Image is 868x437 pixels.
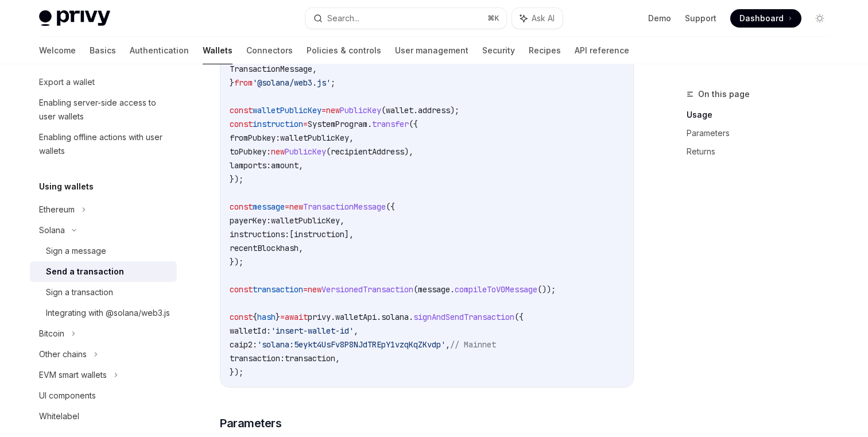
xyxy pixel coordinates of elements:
span: TransactionMessage [303,202,386,212]
span: ({ [514,312,524,322]
div: Sign a message [46,244,106,258]
span: ( [413,284,418,295]
a: API reference [575,37,629,64]
span: ({ [409,119,418,129]
span: message [253,202,285,212]
a: Sign a message [30,241,177,261]
a: Demo [648,13,671,24]
span: 'solana:5eykt4UsFv8P8NJdTREpY1vzqKqZKvdp' [257,339,445,350]
span: recipientAddress [331,146,404,157]
div: Other chains [39,347,87,361]
span: new [289,202,303,212]
span: . [409,312,413,322]
a: Enabling offline actions with user wallets [30,127,177,161]
span: message [418,284,450,295]
span: SystemProgram [308,119,367,129]
span: await [285,312,308,322]
a: Connectors [246,37,293,64]
span: const [230,312,253,322]
div: Whitelabel [39,409,79,423]
span: } [276,312,280,322]
div: Send a transaction [46,265,124,279]
div: Solana [39,223,65,237]
span: PublicKey [285,146,326,157]
span: const [230,119,253,129]
span: new [308,284,321,295]
span: , [349,133,354,143]
span: Parameters [220,415,281,431]
span: On this page [698,87,750,101]
span: ], [344,229,354,239]
div: Integrating with @solana/web3.js [46,306,170,320]
span: ; [331,78,335,88]
span: Ask AI [532,13,555,24]
span: '@solana/web3.js' [253,78,331,88]
span: ({ [386,202,395,212]
span: new [326,105,340,115]
span: instruction [253,119,303,129]
a: Returns [687,142,838,161]
span: = [321,105,326,115]
span: = [285,202,289,212]
div: Enabling offline actions with user wallets [39,130,170,158]
span: new [271,146,285,157]
span: }); [230,257,243,267]
span: toPubkey: [230,146,271,157]
a: Enabling server-side access to user wallets [30,92,177,127]
a: Authentication [130,37,189,64]
span: compileToV0Message [455,284,537,295]
span: ⌘ K [487,14,499,23]
span: , [335,353,340,363]
span: , [312,64,317,74]
div: Bitcoin [39,327,64,341]
span: walletId: [230,326,271,336]
span: hash [257,312,276,322]
span: . [331,312,335,322]
span: { [253,312,257,322]
span: walletPublicKey [271,215,340,226]
span: }); [230,367,243,377]
div: Sign a transaction [46,285,113,299]
span: transaction: [230,353,285,363]
a: Sign a transaction [30,282,177,303]
div: EVM smart wallets [39,368,107,382]
a: Send a transaction [30,261,177,282]
span: signAndSendTransaction [413,312,514,322]
a: Usage [687,106,838,124]
span: recentBlockhash [230,243,299,253]
span: . [367,119,372,129]
div: Ethereum [39,203,75,216]
a: Security [482,37,515,64]
a: Parameters [687,124,838,142]
span: TransactionMessage [230,64,312,74]
span: privy [308,312,331,322]
span: address [418,105,450,115]
span: instruction [294,229,344,239]
button: Toggle dark mode [811,9,829,28]
a: Integrating with @solana/web3.js [30,303,177,323]
span: caip2: [230,339,257,350]
span: transfer [372,119,409,129]
span: , [299,160,303,171]
span: . [413,105,418,115]
span: ), [404,146,413,157]
img: light logo [39,10,110,26]
span: ( [381,105,386,115]
span: = [303,284,308,295]
span: , [354,326,358,336]
span: transaction [253,284,303,295]
span: fromPubkey: [230,133,280,143]
span: payerKey: [230,215,271,226]
a: Wallets [203,37,232,64]
span: ); [450,105,459,115]
span: const [230,105,253,115]
span: [ [289,229,294,239]
div: Enabling server-side access to user wallets [39,96,170,123]
a: Policies & controls [307,37,381,64]
span: const [230,284,253,295]
span: walletPublicKey [280,133,349,143]
span: lamports: [230,160,271,171]
span: ( [326,146,331,157]
span: const [230,202,253,212]
span: 'insert-wallet-id' [271,326,354,336]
